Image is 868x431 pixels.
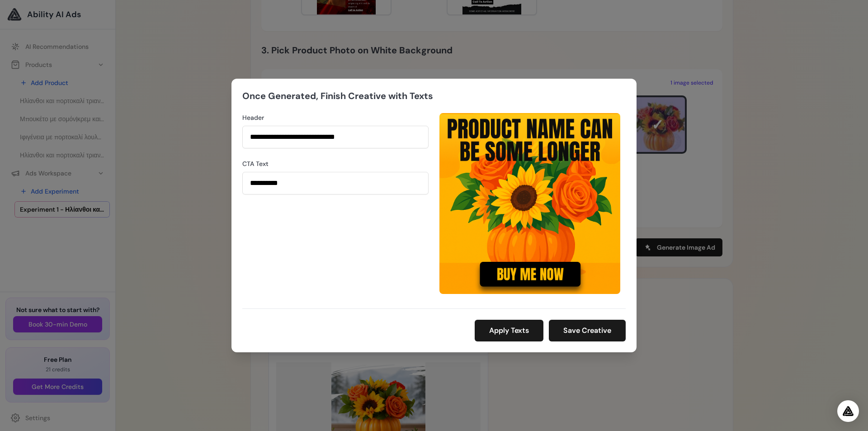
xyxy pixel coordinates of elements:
label: Header [242,113,429,122]
button: Apply Texts [475,320,543,341]
div: Open Intercom Messenger [837,400,859,422]
h2: Once Generated, Finish Creative with Texts [242,90,433,102]
img: Generated creative [439,113,620,294]
label: CTA Text [242,159,429,168]
button: Save Creative [549,320,626,341]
